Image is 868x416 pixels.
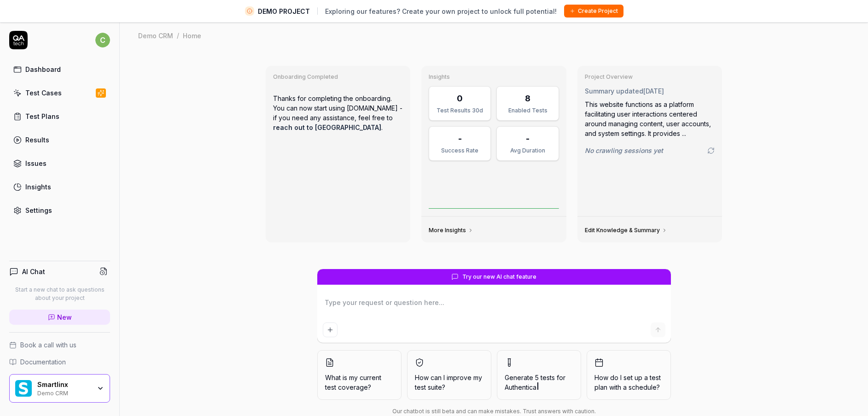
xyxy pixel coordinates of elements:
[15,380,32,397] img: Smartlinx Logo
[183,31,201,40] div: Home
[707,147,715,154] a: Go to crawling settings
[20,357,66,367] span: Documentation
[585,73,715,81] h3: Project Overview
[9,60,110,78] a: Dashboard
[9,286,110,302] p: Start a new chat to ask questions about your project
[502,106,553,115] div: Enabled Tests
[585,100,715,138] div: This website functions as a platform facilitating user interactions centered around managing cont...
[273,73,403,81] h3: Onboarding Completed
[502,146,553,155] div: Avg Duration
[325,6,557,16] span: Exploring our features? Create your own project to unlock full potential!
[505,383,536,391] span: Authentica
[37,381,91,389] div: Smartlinx
[323,322,338,337] button: Add attachment
[9,340,110,350] a: Book a call with us
[9,107,110,125] a: Test Plans
[9,178,110,196] a: Insights
[9,131,110,149] a: Results
[407,350,491,400] button: How can I improve my test suite?
[415,373,484,392] span: How can I improve my test suite?
[458,132,462,145] div: -
[25,205,52,215] div: Settings
[497,350,581,400] button: Generate 5 tests forAuthentica
[95,33,110,47] span: c
[25,64,61,74] div: Dashboard
[429,227,473,234] a: More Insights
[177,31,179,40] div: /
[435,106,485,115] div: Test Results 30d
[20,340,76,350] span: Book a call with us
[585,87,643,95] span: Summary updated
[457,92,463,105] div: 0
[258,6,310,16] span: DEMO PROJECT
[9,201,110,219] a: Settings
[273,123,381,131] a: reach out to [GEOGRAPHIC_DATA]
[325,373,394,392] span: What is my current test coverage?
[435,146,485,155] div: Success Rate
[9,154,110,172] a: Issues
[25,182,51,192] div: Insights
[22,267,45,276] h4: AI Chat
[429,73,559,81] h3: Insights
[585,146,663,155] span: No crawling sessions yet
[317,350,402,400] button: What is my current test coverage?
[317,407,671,416] div: Our chatbot is still beta and can make mistakes. Trust answers with caution.
[643,87,664,95] time: [DATE]
[95,31,110,49] button: c
[505,373,573,392] span: Generate 5 tests for
[585,227,667,234] a: Edit Knowledge & Summary
[138,31,173,40] div: Demo CRM
[25,135,49,145] div: Results
[9,84,110,102] a: Test Cases
[25,111,59,121] div: Test Plans
[9,310,110,325] a: New
[273,86,403,140] p: Thanks for completing the onboarding. You can now start using [DOMAIN_NAME] - if you need any ass...
[25,88,62,98] div: Test Cases
[525,92,530,105] div: 8
[9,357,110,367] a: Documentation
[594,373,663,392] span: How do I set up a test plan with a schedule?
[25,158,47,168] div: Issues
[57,312,72,322] span: New
[526,132,530,145] div: -
[462,273,536,281] span: Try our new AI chat feature
[9,374,110,403] button: Smartlinx LogoSmartlinxDemo CRM
[564,5,623,18] button: Create Project
[587,350,671,400] button: How do I set up a test plan with a schedule?
[37,389,91,396] div: Demo CRM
